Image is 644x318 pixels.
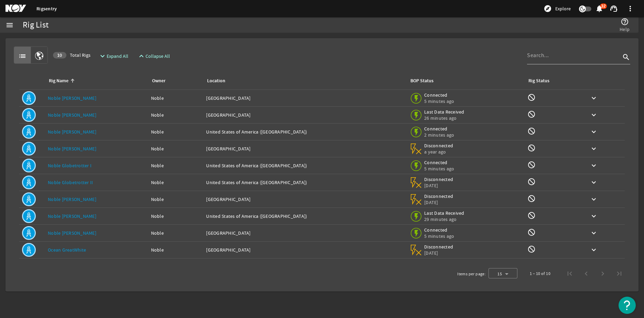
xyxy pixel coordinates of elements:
[96,50,131,62] button: Expand All
[151,112,201,118] div: Noble
[622,53,630,61] i: search
[206,112,404,118] div: [GEOGRAPHIC_DATA]
[206,77,401,85] div: Location
[527,178,536,186] mat-icon: Rig Monitoring not available for this rig
[206,162,404,169] div: United States of America ([GEOGRAPHIC_DATA])
[137,52,143,60] mat-icon: expand_less
[590,145,598,153] mat-icon: keyboard_arrow_down
[48,162,92,169] a: Noble Globetrotter I
[424,92,454,98] span: Connected
[48,77,143,85] div: Rig Name
[424,98,454,104] span: 5 minutes ago
[206,128,404,135] div: United States of America ([GEOGRAPHIC_DATA])
[424,166,454,172] span: 5 minutes ago
[424,115,464,121] span: 26 minutes ago
[590,246,598,254] mat-icon: keyboard_arrow_down
[206,213,404,220] div: United States of America ([GEOGRAPHIC_DATA])
[595,4,603,13] mat-icon: notifications
[23,22,49,29] div: Rig List
[610,4,618,13] mat-icon: support_agent
[622,0,638,17] button: more_vert
[146,53,170,60] span: Collapse All
[424,193,453,199] span: Disconnected
[152,77,165,85] div: Owner
[530,270,550,277] div: 1 – 10 of 10
[48,247,86,253] a: Ocean GreatWhite
[590,94,598,102] mat-icon: keyboard_arrow_down
[621,18,629,26] mat-icon: help_outline
[527,194,536,203] mat-icon: Rig Monitoring not available for this rig
[424,142,453,149] span: Disconnected
[424,126,454,132] span: Connected
[48,129,96,135] a: Noble [PERSON_NAME]
[48,179,93,185] a: Noble Globetrotter II
[49,77,68,85] div: Rig Name
[424,159,454,166] span: Connected
[107,53,128,60] span: Expand All
[424,176,453,182] span: Disconnected
[206,145,404,152] div: [GEOGRAPHIC_DATA]
[151,196,201,203] div: Noble
[424,132,454,138] span: 2 minutes ago
[590,178,598,187] mat-icon: keyboard_arrow_down
[53,52,90,59] span: Total Rigs
[590,212,598,220] mat-icon: keyboard_arrow_down
[527,245,536,253] mat-icon: Rig Monitoring not available for this rig
[151,95,201,102] div: Noble
[527,228,536,236] mat-icon: Rig Monitoring not available for this rig
[595,5,603,12] button: 32
[48,95,96,101] a: Noble [PERSON_NAME]
[53,52,66,59] div: 10
[555,5,571,12] span: Explore
[590,161,598,170] mat-icon: keyboard_arrow_down
[527,144,536,152] mat-icon: Rig Monitoring not available for this rig
[619,297,636,314] button: Open Resource Center
[541,3,573,14] button: Explore
[48,196,96,202] a: Noble [PERSON_NAME]
[48,213,96,219] a: Noble [PERSON_NAME]
[590,111,598,119] mat-icon: keyboard_arrow_down
[527,51,621,60] input: Search...
[527,211,536,220] mat-icon: Rig Monitoring not available for this rig
[424,227,454,233] span: Connected
[151,246,201,253] div: Noble
[424,109,464,115] span: Last Data Received
[48,230,96,236] a: Noble [PERSON_NAME]
[590,195,598,203] mat-icon: keyboard_arrow_down
[424,182,453,189] span: [DATE]
[527,161,536,169] mat-icon: Rig Monitoring not available for this rig
[207,77,225,85] div: Location
[528,77,549,85] div: Rig Status
[424,199,453,205] span: [DATE]
[527,127,536,135] mat-icon: Rig Monitoring not available for this rig
[206,95,404,102] div: [GEOGRAPHIC_DATA]
[151,230,201,236] div: Noble
[424,233,454,239] span: 5 minutes ago
[151,145,201,152] div: Noble
[48,112,96,118] a: Noble [PERSON_NAME]
[424,250,453,256] span: [DATE]
[424,149,453,155] span: a year ago
[6,21,14,29] mat-icon: menu
[151,213,201,220] div: Noble
[527,110,536,118] mat-icon: Rig Monitoring not available for this rig
[410,77,433,85] div: BOP Status
[151,77,198,85] div: Owner
[457,271,486,277] div: Items per page:
[424,216,464,222] span: 29 minutes ago
[36,6,57,12] a: Rigsentry
[424,210,464,216] span: Last Data Received
[206,179,404,186] div: United States of America ([GEOGRAPHIC_DATA])
[424,244,453,250] span: Disconnected
[18,52,26,60] mat-icon: list
[590,128,598,136] mat-icon: keyboard_arrow_down
[151,179,201,186] div: Noble
[527,93,536,102] mat-icon: Rig Monitoring not available for this rig
[135,50,173,62] button: Collapse All
[151,162,201,169] div: Noble
[544,4,552,13] mat-icon: explore
[620,26,630,33] span: Help
[151,128,201,135] div: Noble
[206,230,404,236] div: [GEOGRAPHIC_DATA]
[206,246,404,253] div: [GEOGRAPHIC_DATA]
